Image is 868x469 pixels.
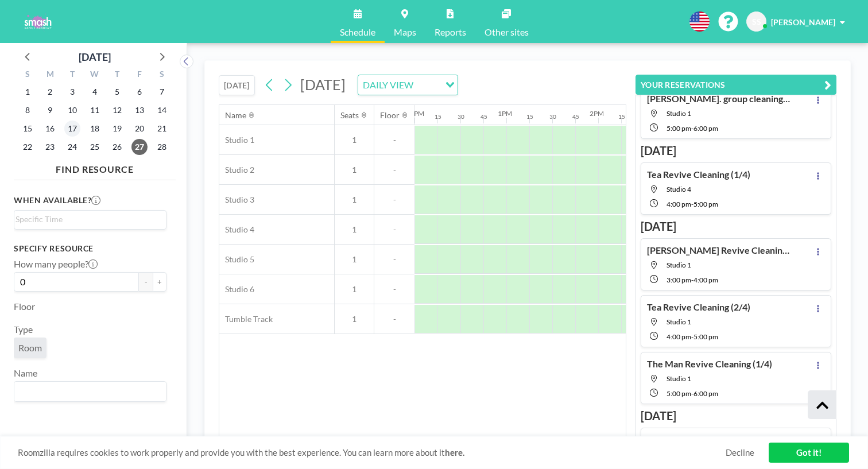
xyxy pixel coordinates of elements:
[647,169,750,180] h4: Tea Revive Cleaning (1/4)
[20,84,36,100] span: Sunday, February 1, 2026
[219,195,254,205] span: Studio 3
[691,276,693,284] span: -
[14,211,166,228] div: Search for option
[150,68,173,83] div: S
[154,102,170,118] span: Saturday, February 14, 2026
[18,447,726,458] span: Roomzilla requires cookies to work properly and provide you with the best experience. You can lea...
[42,84,58,100] span: Monday, February 2, 2026
[87,84,103,100] span: Wednesday, February 4, 2026
[79,49,111,65] div: [DATE]
[691,200,693,208] span: -
[219,75,255,95] button: [DATE]
[225,110,246,121] div: Name
[374,195,414,205] span: -
[693,389,718,398] span: 6:00 PM
[14,382,166,401] div: Search for option
[42,121,58,137] span: Monday, February 16, 2026
[641,409,831,423] h3: [DATE]
[64,121,80,137] span: Tuesday, February 17, 2026
[647,301,750,313] h4: Tea Revive Cleaning (2/4)
[18,10,57,33] img: organization-logo
[335,254,374,265] span: 1
[64,139,80,155] span: Tuesday, February 24, 2026
[335,284,374,294] span: 1
[340,110,359,121] div: Seats
[335,224,374,235] span: 1
[219,224,254,235] span: Studio 4
[61,68,84,83] div: T
[131,139,148,155] span: Friday, February 27, 2026
[374,135,414,145] span: -
[458,113,464,121] div: 30
[406,109,424,118] div: 12PM
[526,113,533,121] div: 15
[641,219,831,234] h3: [DATE]
[131,121,148,137] span: Friday, February 20, 2026
[666,261,691,269] span: Studio 1
[219,284,254,294] span: Studio 6
[20,139,36,155] span: Sunday, February 22, 2026
[666,109,691,118] span: Studio 1
[18,342,42,353] span: Room
[647,93,790,104] h4: [PERSON_NAME]. group cleaning (4/4)
[693,124,718,133] span: 6:00 PM
[635,75,836,95] button: YOUR RESERVATIONS
[641,144,831,158] h3: [DATE]
[726,447,754,458] a: Decline
[769,443,849,463] a: Got it!
[87,121,103,137] span: Wednesday, February 18, 2026
[64,102,80,118] span: Tuesday, February 10, 2026
[647,245,790,256] h4: [PERSON_NAME] Revive Cleaning (1/4)
[84,68,106,83] div: W
[106,68,128,83] div: T
[219,314,273,324] span: Tumble Track
[693,332,718,341] span: 5:00 PM
[666,389,691,398] span: 5:00 PM
[590,109,604,118] div: 2PM
[139,272,153,292] button: -
[647,434,790,445] h4: [PERSON_NAME] Revive Cleaning (2/4)
[340,28,375,37] span: Schedule
[42,139,58,155] span: Monday, February 23, 2026
[87,139,103,155] span: Wednesday, February 25, 2026
[335,195,374,205] span: 1
[109,84,125,100] span: Thursday, February 5, 2026
[498,109,512,118] div: 1PM
[374,284,414,294] span: -
[374,254,414,265] span: -
[445,447,464,458] a: here.
[335,135,374,145] span: 1
[20,102,36,118] span: Sunday, February 8, 2026
[219,254,254,265] span: Studio 5
[131,102,148,118] span: Friday, February 13, 2026
[15,213,160,226] input: Search for option
[417,77,439,92] input: Search for option
[380,110,400,121] div: Floor
[14,258,98,270] label: How many people?
[154,121,170,137] span: Saturday, February 21, 2026
[394,28,416,37] span: Maps
[618,113,625,121] div: 15
[435,28,466,37] span: Reports
[666,276,691,284] span: 3:00 PM
[358,75,458,95] div: Search for option
[693,276,718,284] span: 4:00 PM
[480,113,487,121] div: 45
[752,17,761,27] span: SS
[154,84,170,100] span: Saturday, February 7, 2026
[219,135,254,145] span: Studio 1
[14,243,166,254] h3: Specify resource
[666,332,691,341] span: 4:00 PM
[109,139,125,155] span: Thursday, February 26, 2026
[693,200,718,208] span: 5:00 PM
[666,317,691,326] span: Studio 1
[374,314,414,324] span: -
[666,185,691,193] span: Studio 4
[361,77,416,92] span: DAILY VIEW
[14,159,176,175] h4: FIND RESOURCE
[64,84,80,100] span: Tuesday, February 3, 2026
[666,200,691,208] span: 4:00 PM
[666,374,691,383] span: Studio 1
[300,76,346,93] span: [DATE]
[87,102,103,118] span: Wednesday, February 11, 2026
